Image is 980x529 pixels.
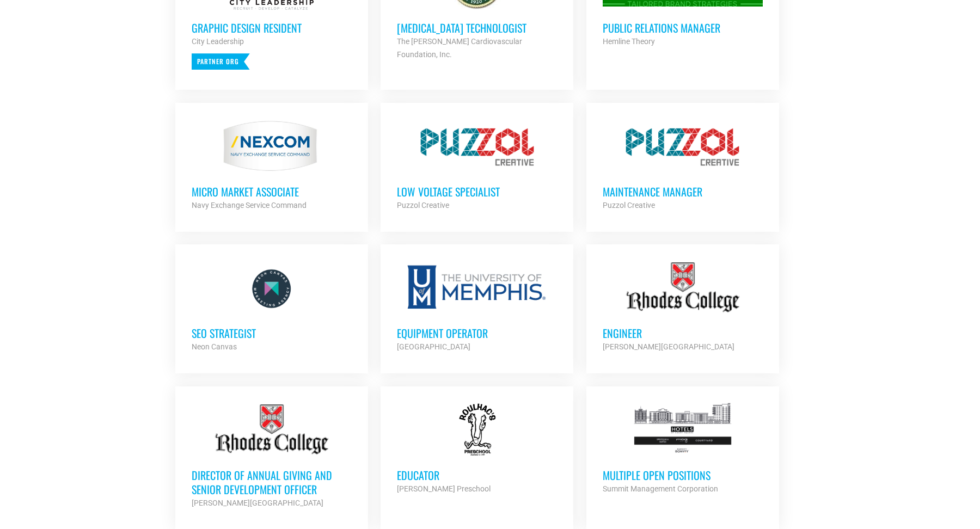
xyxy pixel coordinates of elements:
[586,244,779,370] a: Engineer [PERSON_NAME][GEOGRAPHIC_DATA]
[397,468,557,482] h3: Educator
[603,37,655,46] strong: Hemline Theory
[603,484,718,493] strong: Summit Management Corporation
[397,37,522,59] strong: The [PERSON_NAME] Cardiovascular Foundation, Inc.
[175,103,368,228] a: MICRO MARKET ASSOCIATE Navy Exchange Service Command
[192,342,237,351] strong: Neon Canvas
[192,201,307,210] strong: Navy Exchange Service Command
[603,201,655,210] strong: Puzzol Creative
[586,386,779,512] a: Multiple Open Positions Summit Management Corporation
[192,53,250,70] p: Partner Org
[397,484,491,493] strong: [PERSON_NAME] Preschool
[175,386,368,526] a: Director of Annual Giving and Senior Development Officer [PERSON_NAME][GEOGRAPHIC_DATA]
[603,21,763,35] h3: Public Relations Manager
[381,386,573,512] a: Educator [PERSON_NAME] Preschool
[397,184,557,199] h3: Low Voltage Specialist
[603,342,734,351] strong: [PERSON_NAME][GEOGRAPHIC_DATA]
[397,21,557,35] h3: [MEDICAL_DATA] Technologist
[397,201,449,210] strong: Puzzol Creative
[175,244,368,370] a: SEO Strategist Neon Canvas
[192,468,352,496] h3: Director of Annual Giving and Senior Development Officer
[381,103,573,228] a: Low Voltage Specialist Puzzol Creative
[192,37,244,46] strong: City Leadership
[586,103,779,228] a: Maintenance Manager Puzzol Creative
[397,342,470,351] strong: [GEOGRAPHIC_DATA]
[192,184,352,199] h3: MICRO MARKET ASSOCIATE
[192,499,323,507] strong: [PERSON_NAME][GEOGRAPHIC_DATA]
[381,244,573,370] a: Equipment Operator [GEOGRAPHIC_DATA]
[603,184,763,199] h3: Maintenance Manager
[192,21,352,35] h3: Graphic Design Resident
[603,468,763,482] h3: Multiple Open Positions
[603,326,763,340] h3: Engineer
[397,326,557,340] h3: Equipment Operator
[192,326,352,340] h3: SEO Strategist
